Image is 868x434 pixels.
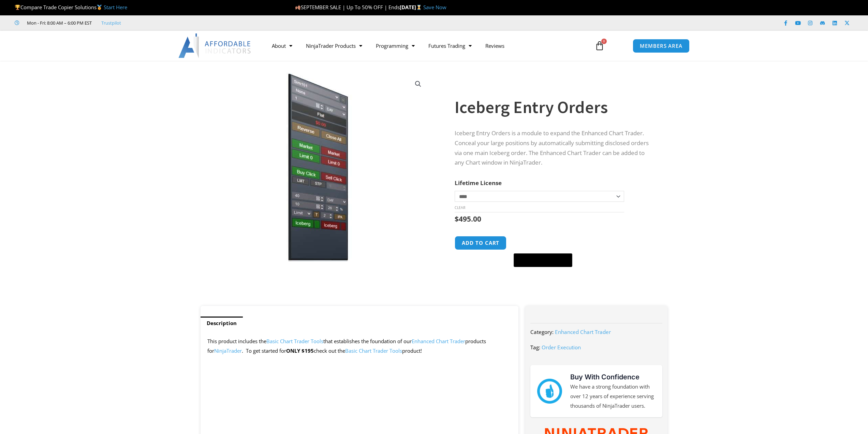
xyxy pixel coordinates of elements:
a: 0 [585,36,615,56]
label: Lifetime License [455,179,502,187]
nav: Menu [265,38,587,54]
span: Category: [530,328,554,335]
a: About [265,38,299,54]
a: Description [201,317,243,330]
span: Compare Trade Copier Solutions [15,4,127,11]
strong: [DATE] [400,4,423,11]
a: Clear options [455,205,465,210]
a: Enhanced Chart Trader [412,338,465,345]
a: Save Now [423,4,446,11]
strong: ONLY $195 [286,347,314,354]
img: IceBergEntryOrders [210,73,429,262]
p: We have a strong foundation with over 12 years of experience serving thousands of NinjaTrader users. [570,382,656,411]
a: Reviews [479,38,511,54]
a: Start Here [104,4,127,11]
a: Futures Trading [422,38,479,54]
a: MEMBERS AREA [633,39,690,53]
button: Buy with GPay [514,253,572,267]
a: Enhanced Chart Trader [555,328,611,335]
span: $ [455,214,459,224]
img: LogoAI | Affordable Indicators – NinjaTrader [178,33,252,58]
span: Tag: [530,344,540,351]
a: Basic Chart Trader Tools [345,347,402,354]
button: Add to cart [455,236,506,250]
img: mark thumbs good 43913 | Affordable Indicators – NinjaTrader [537,379,562,403]
p: Iceberg Entry Orders is a module to expand the Enhanced Chart Trader. Conceal your large position... [455,128,654,168]
span: check out the product! [314,347,422,354]
span: 0 [601,39,607,44]
h3: Buy With Confidence [570,372,656,382]
p: This product includes the that establishes the foundation of our products for . To get started for [207,337,512,356]
a: Programming [369,38,422,54]
span: Mon - Fri: 8:00 AM – 6:00 PM EST [25,19,92,27]
a: View full-screen image gallery [412,78,424,90]
bdi: 495.00 [455,214,481,224]
span: MEMBERS AREA [640,43,682,48]
h1: Iceberg Entry Orders [455,95,654,119]
span: SEPTEMBER SALE | Up To 50% OFF | Ends [295,4,400,11]
a: Trustpilot [101,19,121,27]
a: Basic Chart Trader Tools [266,338,323,345]
a: NinjaTrader [214,347,242,354]
a: Order Execution [542,344,581,351]
img: 🏆 [15,5,20,10]
iframe: Secure express checkout frame [512,235,574,251]
img: 🍂 [295,5,300,10]
img: ⌛ [416,5,422,10]
img: 🥇 [97,5,102,10]
a: NinjaTrader Products [299,38,369,54]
